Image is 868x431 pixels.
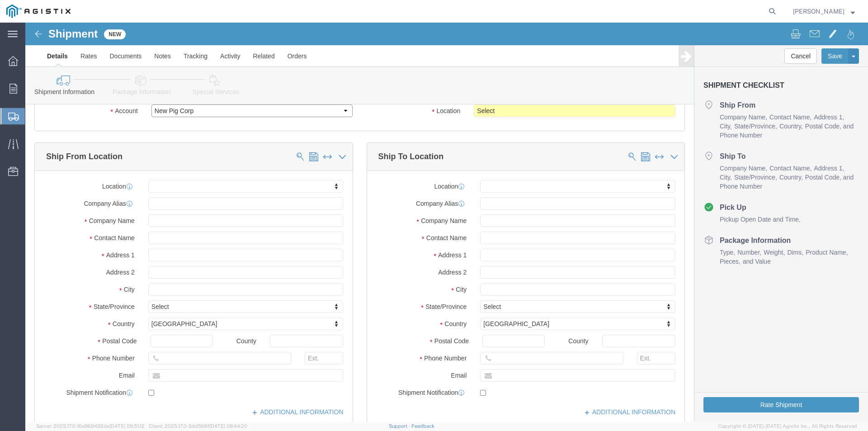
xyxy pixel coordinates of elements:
[793,6,844,16] span: Roger Podelco
[209,423,247,429] span: [DATE] 08:44:20
[25,23,868,422] iframe: FS Legacy Container
[389,423,411,429] a: Support
[149,423,247,429] span: Client: 2025.17.0-5dd568f
[718,422,857,430] span: Copyright © [DATE]-[DATE] Agistix Inc., All Rights Reserved
[411,423,434,429] a: Feedback
[36,423,145,429] span: Server: 2025.17.0-16a969492de
[6,5,71,18] img: logo
[793,6,855,17] button: [PERSON_NAME]
[109,423,145,429] span: [DATE] 09:51:12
